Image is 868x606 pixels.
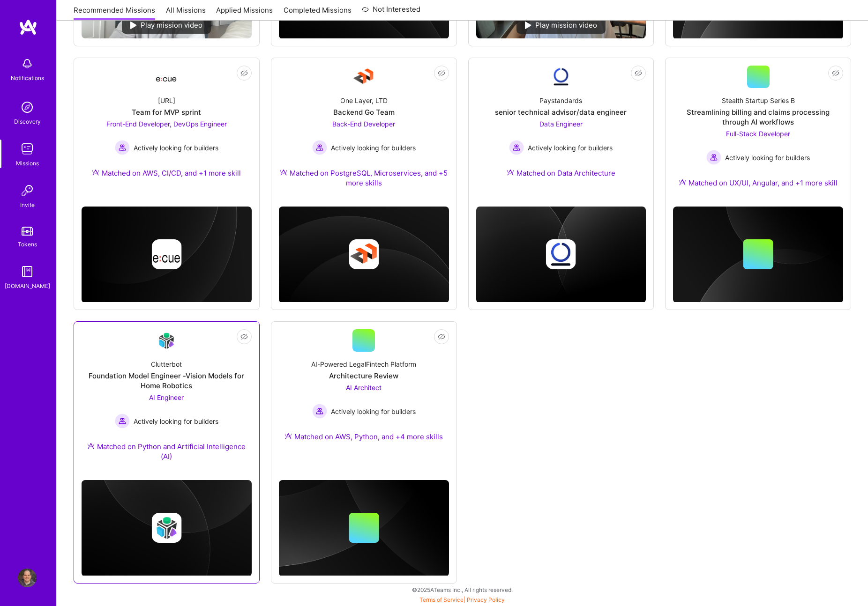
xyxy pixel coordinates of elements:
[673,66,843,199] a: Stealth Startup Series BStreamlining billing and claims processing through AI workflowsFull-Stack...
[15,569,39,587] a: User Avatar
[132,107,201,117] div: Team for MVP sprint
[18,98,37,117] img: discovery
[19,19,37,36] img: logo
[528,143,613,153] span: Actively looking for builders
[726,130,790,138] span: Full-Stack Developer
[312,404,327,419] img: Actively looking for builders
[349,239,379,269] img: Company logo
[329,371,398,381] div: Architecture Review
[18,239,37,249] div: Tokens
[122,16,211,34] div: Play mission video
[725,153,810,163] span: Actively looking for builders
[18,262,37,281] img: guide book
[115,414,130,429] img: Actively looking for builders
[18,569,37,587] img: User Avatar
[284,432,292,440] img: Ateam Purple Icon
[332,120,395,128] span: Back-End Developer
[14,117,41,126] div: Discovery
[507,168,615,178] div: Matched on Data Architecture
[331,143,416,153] span: Actively looking for builders
[82,480,252,576] img: cover
[130,22,137,29] img: play
[476,66,646,189] a: Company LogoPaystandardssenior technical advisor/data engineerData Engineer Actively looking for ...
[16,158,39,168] div: Missions
[92,168,241,178] div: Matched on AWS, CI/CD, and +1 more skill
[20,200,35,210] div: Invite
[92,169,99,176] img: Ateam Purple Icon
[340,96,388,105] div: One Layer, LTD
[240,333,248,340] i: icon EyeClosed
[673,207,843,303] img: cover
[18,181,37,200] img: Invite
[346,384,382,392] span: AI Architect
[158,96,175,105] div: [URL]
[509,140,524,155] img: Actively looking for builders
[18,140,37,158] img: teamwork
[106,120,227,128] span: Front-End Developer, DevOps Engineer
[240,69,248,77] i: icon EyeClosed
[546,239,576,269] img: Company logo
[467,596,505,603] a: Privacy Policy
[22,227,33,236] img: tokens
[333,107,395,117] div: Backend Go Team
[438,69,445,77] i: icon EyeClosed
[134,416,218,426] span: Actively looking for builders
[832,69,839,77] i: icon EyeClosed
[516,16,606,34] div: Play mission video
[82,66,252,189] a: Company Logo[URL]Team for MVP sprintFront-End Developer, DevOps Engineer Actively looking for bui...
[507,169,514,176] img: Ateam Purple Icon
[550,66,572,88] img: Company Logo
[679,178,686,186] img: Ateam Purple Icon
[279,329,449,453] a: AI-Powered LegalFintech PlatformArchitecture ReviewAI Architect Actively looking for buildersActi...
[312,140,327,155] img: Actively looking for builders
[635,69,642,77] i: icon EyeClosed
[279,66,449,199] a: Company LogoOne Layer, LTDBackend Go TeamBack-End Developer Actively looking for buildersActively...
[419,596,505,603] span: |
[82,207,252,303] img: cover
[331,406,416,416] span: Actively looking for builders
[539,120,583,128] span: Data Engineer
[115,140,130,155] img: Actively looking for builders
[18,54,37,73] img: bell
[82,329,252,473] a: Company LogoClutterbotFoundation Model Engineer -Vision Models for Home RoboticsAI Engineer Activ...
[679,178,838,188] div: Matched on UX/UI, Angular, and +1 more skill
[352,66,375,88] img: Company Logo
[82,371,252,391] div: Foundation Model Engineer -Vision Models for Home Robotics
[673,107,843,127] div: Streamlining billing and claims processing through AI workflows
[539,96,582,105] div: Paystandards
[279,480,449,576] img: cover
[311,359,416,369] div: AI-Powered LegalFintech Platform
[216,5,273,21] a: Applied Missions
[134,143,218,153] span: Actively looking for builders
[82,442,252,461] div: Matched on Python and Artificial Intelligence (AI)
[438,333,445,340] i: icon EyeClosed
[166,5,206,21] a: All Missions
[5,281,50,291] div: [DOMAIN_NAME]
[476,207,646,303] img: cover
[280,169,287,176] img: Ateam Purple Icon
[155,330,178,352] img: Company Logo
[279,168,449,188] div: Matched on PostgreSQL, Microservices, and +5 more skills
[362,4,420,21] a: Not Interested
[151,239,181,269] img: Company logo
[87,442,95,450] img: Ateam Purple Icon
[151,513,181,543] img: Company logo
[149,393,184,401] span: AI Engineer
[706,150,721,165] img: Actively looking for builders
[525,22,531,29] img: play
[495,107,627,117] div: senior technical advisor/data engineer
[74,5,155,21] a: Recommended Missions
[56,578,868,601] div: © 2025 ATeams Inc., All rights reserved.
[284,432,443,442] div: Matched on AWS, Python, and +4 more skills
[279,207,449,303] img: cover
[155,68,178,85] img: Company Logo
[722,96,795,105] div: Stealth Startup Series B
[151,359,182,369] div: Clutterbot
[284,5,352,21] a: Completed Missions
[419,596,464,603] a: Terms of Service
[11,73,44,83] div: Notifications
